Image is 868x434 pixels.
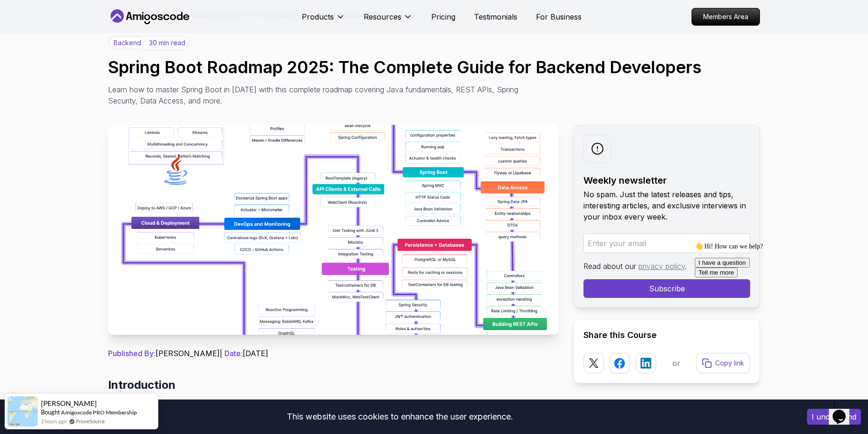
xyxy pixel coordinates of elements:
[583,329,750,342] h2: Share this Course
[4,19,59,29] button: I have a question
[692,8,759,25] p: Members Area
[108,58,760,76] h1: Spring Boot Roadmap 2025: The Complete Guide for Backend Developers
[583,261,750,272] p: Read about our .
[807,409,861,425] button: Accept cookies
[583,189,750,222] p: No spam. Just the latest releases and tips, interesting articles, and exclusive interviews in you...
[224,349,243,358] span: Date:
[638,262,685,271] a: privacy policy
[302,11,345,30] button: Products
[583,234,750,253] input: Enter your email
[829,397,859,425] iframe: chat widget
[41,408,60,416] span: Bought
[692,8,760,26] a: Members Area
[7,406,793,427] div: This website uses cookies to enhance the user experience.
[691,239,859,392] iframe: chat widget
[108,84,525,106] p: Learn how to master Spring Boot in [DATE] with this complete roadmap covering Java fundamentals, ...
[364,11,401,22] p: Resources
[4,4,171,39] div: 👋 Hi! How can we help?I have a questionTell me more
[431,11,455,22] a: Pricing
[76,417,105,425] a: ProveSource
[108,349,156,358] span: Published By:
[4,4,72,11] span: 👋 Hi! How can we help?
[41,417,67,425] span: 2 hours ago
[364,11,413,30] button: Resources
[672,358,680,369] p: or
[4,29,47,39] button: Tell me more
[108,125,559,335] img: Spring Boot Roadmap 2025: The Complete Guide for Backend Developers thumbnail
[108,348,559,359] p: [PERSON_NAME] | [DATE]
[302,11,334,22] p: Products
[149,38,185,48] p: 30 min read
[583,279,750,298] button: Subscribe
[536,11,582,22] a: For Business
[7,396,38,427] img: provesource social proof notification image
[474,11,517,22] a: Testimonials
[109,37,145,49] p: backend
[41,400,97,407] span: [PERSON_NAME]
[61,409,137,416] a: Amigoscode PRO Membership
[583,174,750,187] h2: Weekly newsletter
[108,378,559,393] h2: Introduction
